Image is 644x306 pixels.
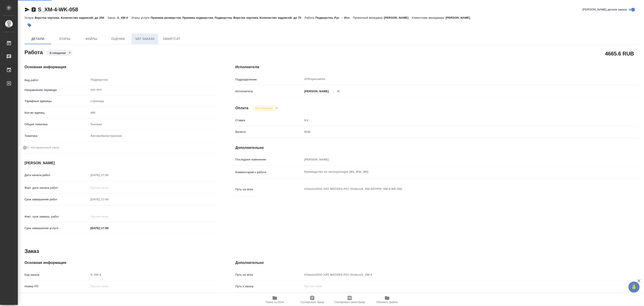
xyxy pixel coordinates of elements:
[266,301,284,304] span: Папка на Drive
[117,16,131,19] p: S_XM-4
[25,134,89,138] p: Тематика
[235,130,303,134] p: Валюта
[89,283,217,290] input: Пустое поле
[31,7,36,12] button: Скопировать ссылку
[48,51,67,55] button: В ожидании
[316,16,353,19] p: Подверстка, Рус → Исп
[25,214,89,219] p: Факт. срок заверш. работ
[235,77,303,82] p: Подразделение
[334,301,365,304] span: Скопировать мини-бриф
[25,248,39,255] h2: Заказ
[254,106,274,110] button: Не оплачена
[25,186,89,190] p: Факт. дата начала работ
[235,187,303,192] p: Путь на drive
[412,16,445,19] p: Клиентские менеджеры
[303,185,605,193] textarea: /Clients/ООО ХИТ МОТОРЗ РУС /Orders/S_XM-4/DTP/S_XM-4-WK-058
[235,260,639,265] h4: Дополнительно
[31,145,59,150] span: Нотариальный заказ
[305,16,316,19] p: Работа
[303,117,605,123] input: Пустое поле
[235,118,303,123] p: Ставка
[384,16,412,19] p: [PERSON_NAME]
[303,128,605,136] div: RUB
[89,121,217,128] div: Техника
[445,16,474,19] p: [PERSON_NAME]
[89,172,128,178] input: Пустое поле
[46,50,72,56] div: В ожидании
[25,16,35,19] p: Услуга
[25,48,43,56] h2: Работа
[89,196,128,203] input: Пустое поле
[25,7,30,12] button: Скопировать ссылку для ЯМессенджера
[25,284,89,289] p: Номер РО
[235,170,303,175] p: Комментарий к работе
[134,36,156,42] span: Чат заказа
[235,284,303,289] p: Путь к заказу
[25,226,89,230] p: Срок завершения услуги
[25,111,89,115] p: Кол-во единиц
[630,282,638,292] span: 🙏
[333,86,343,96] button: Удалить исполнителя
[89,225,128,231] input: ✎ Введи что-нибудь
[25,78,89,82] p: Вид работ
[25,273,89,277] p: Код заказа
[151,16,305,19] p: Приемка разверстки, Приемка подверстки, Подверстка, Верстка чертежа. Количество надписей: до 75
[353,16,384,19] p: Проектный менеджер
[54,36,75,42] span: Этапы
[38,6,78,12] a: S_XM-4-WK-058
[89,185,128,191] input: Пустое поле
[25,88,89,92] p: Направление перевода
[303,271,605,278] input: Пустое поле
[107,16,117,19] p: Заказ:
[252,105,279,111] div: В ожидании
[25,99,89,103] p: Тарифные единицы
[25,64,217,70] h4: Основная информация
[81,36,102,42] span: Файлы
[605,50,634,57] h2: 4665.6 RUB
[35,16,107,19] p: Верстка чертежа. Количество надписей: до 250
[235,105,248,111] h4: Оплата
[368,294,406,306] button: Обновить файлы
[25,160,217,166] h4: [PERSON_NAME]
[235,64,639,70] h4: Исполнители
[89,97,217,105] div: страница
[89,213,128,220] input: Пустое поле
[161,36,182,42] span: SmartCat
[303,168,605,176] textarea: Руководство по эксплуатации (М3, М3е, М6)
[25,197,89,202] p: Срок завершения работ
[235,273,303,277] p: Путь на drive
[25,122,89,127] p: Общая тематика
[293,294,331,306] button: Скопировать бриф
[25,20,34,30] button: Добавить тэг
[300,301,324,304] span: Скопировать бриф
[25,173,89,177] p: Дата начала работ
[89,271,217,278] input: Пустое поле
[107,36,129,42] span: Оценки
[331,294,368,306] button: Скопировать мини-бриф
[89,109,217,116] input: Пустое поле
[303,89,329,94] p: [PERSON_NAME]
[303,283,605,290] input: Пустое поле
[131,16,151,19] p: Этапы услуги
[256,294,293,306] button: Папка на Drive
[582,7,627,12] span: [PERSON_NAME] детали заказа
[25,260,217,265] h4: Основная информация
[376,301,398,304] span: Обновить файлы
[235,145,639,150] h4: Дополнительно
[628,281,640,293] button: 🙏
[235,89,303,94] p: Исполнитель
[303,156,605,163] input: Пустое поле
[89,132,217,140] div: Автомобилестроение
[27,36,49,42] span: Детали
[235,157,303,162] p: Последнее изменение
